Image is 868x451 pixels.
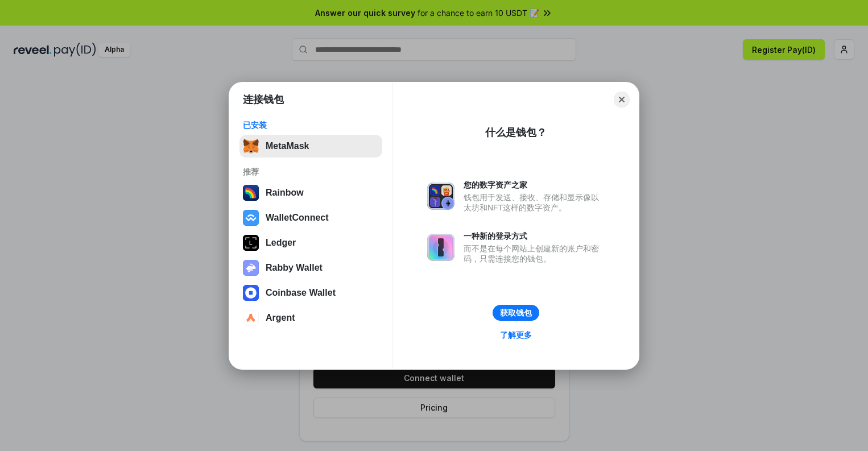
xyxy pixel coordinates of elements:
div: 您的数字资产之家 [464,180,605,190]
button: Argent [239,307,382,329]
div: 而不是在每个网站上创建新的账户和密码，只需连接您的钱包。 [464,243,605,264]
div: 一种新的登录方式 [464,231,605,241]
button: 获取钱包 [493,305,539,321]
button: Coinbase Wallet [239,282,382,304]
div: 已安装 [243,120,379,130]
img: svg+xml,%3Csvg%20xmlns%3D%22http%3A%2F%2Fwww.w3.org%2F2000%2Fsvg%22%20fill%3D%22none%22%20viewBox... [427,183,454,210]
img: svg+xml,%3Csvg%20fill%3D%22none%22%20height%3D%2233%22%20viewBox%3D%220%200%2035%2033%22%20width%... [243,138,259,154]
div: Coinbase Wallet [266,288,336,298]
img: svg+xml,%3Csvg%20width%3D%22120%22%20height%3D%22120%22%20viewBox%3D%220%200%20120%20120%22%20fil... [243,185,259,201]
img: svg+xml,%3Csvg%20width%3D%2228%22%20height%3D%2228%22%20viewBox%3D%220%200%2028%2028%22%20fill%3D... [243,285,259,301]
div: 推荐 [243,167,379,177]
h1: 连接钱包 [243,93,284,106]
div: Argent [266,313,295,323]
img: svg+xml,%3Csvg%20xmlns%3D%22http%3A%2F%2Fwww.w3.org%2F2000%2Fsvg%22%20width%3D%2228%22%20height%3... [243,235,259,251]
img: svg+xml,%3Csvg%20width%3D%2228%22%20height%3D%2228%22%20viewBox%3D%220%200%2028%2028%22%20fill%3D... [243,210,259,226]
img: svg+xml,%3Csvg%20xmlns%3D%22http%3A%2F%2Fwww.w3.org%2F2000%2Fsvg%22%20fill%3D%22none%22%20viewBox... [427,234,454,261]
button: Rainbow [239,181,382,204]
div: 什么是钱包？ [485,126,547,139]
button: Rabby Wallet [239,256,382,279]
button: MetaMask [239,135,382,158]
div: 了解更多 [500,330,532,340]
div: Rabby Wallet [266,263,323,273]
div: 获取钱包 [500,308,532,318]
img: svg+xml,%3Csvg%20xmlns%3D%22http%3A%2F%2Fwww.w3.org%2F2000%2Fsvg%22%20fill%3D%22none%22%20viewBox... [243,260,259,276]
div: WalletConnect [266,213,329,223]
button: WalletConnect [239,206,382,229]
img: svg+xml,%3Csvg%20width%3D%2228%22%20height%3D%2228%22%20viewBox%3D%220%200%2028%2028%22%20fill%3D... [243,310,259,326]
button: Close [614,92,630,107]
div: Rainbow [266,188,304,198]
button: Ledger [239,231,382,254]
div: 钱包用于发送、接收、存储和显示像以太坊和NFT这样的数字资产。 [464,192,605,213]
a: 了解更多 [493,328,539,342]
div: MetaMask [266,141,309,151]
div: Ledger [266,238,296,248]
